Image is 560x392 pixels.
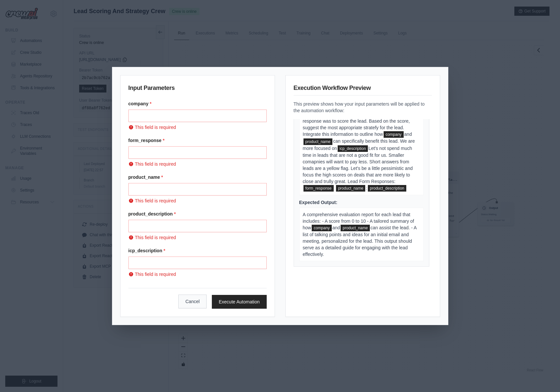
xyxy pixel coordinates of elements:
span: : [366,185,367,191]
p: This field is required [128,161,267,167]
span: and [332,225,340,230]
span: and [404,132,412,137]
span: company [312,225,332,231]
span: can specifically benefit this lead. We are more focused on [303,138,415,151]
span: Expected Output: [299,200,338,205]
span: use case potential, and readiness for partnership. Take into account the wording used on the form... [303,98,418,137]
span: form_response [303,185,334,192]
p: This field is required [128,124,267,131]
button: Execute Automation [212,295,267,309]
label: icp_description [128,247,267,254]
span: Let's not spend much time in leads that are not a good fit for us. Smaller comapnies will want to... [303,146,413,184]
label: product_name [128,174,267,180]
span: product_name [341,225,370,231]
span: product_name [303,138,333,145]
span: icp_description [338,145,368,152]
span: A comprehensive evaluation report for each lead that includes: - A score from 0 to 10 - A tailore... [303,212,414,230]
h3: Input Parameters [128,83,267,95]
p: This preview shows how your input parameters will be applied to the automation workflow: [294,101,432,114]
span: can assist the lead. - A list of talking points and ideas for an initial email and meeting, perso... [303,225,417,257]
label: form_response [128,137,267,144]
label: company [128,100,267,107]
p: This field is required [128,271,267,278]
p: This field is required [128,197,267,204]
span: product_name [336,185,365,192]
h3: Execution Workflow Preview [294,83,432,95]
span: product_description [368,185,406,192]
button: Cancel [178,295,207,308]
p: This field is required [128,234,267,241]
span: company [384,131,404,138]
label: product_description [128,211,267,217]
